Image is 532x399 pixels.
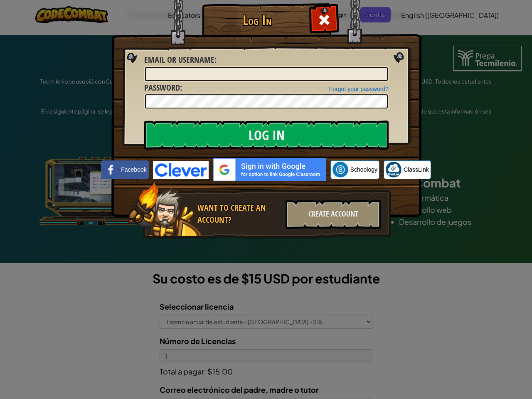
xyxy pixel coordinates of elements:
div: Want to create an account? [197,202,281,226]
span: ClassLink [404,165,429,174]
input: Log In [144,121,389,150]
span: Facebook [121,165,146,174]
div: Create Account [286,200,381,229]
img: schoology.png [332,162,348,177]
span: Password [144,82,180,93]
img: classlink-logo-small.png [386,162,401,177]
img: clever-logo-blue.png [153,161,209,179]
a: Forgot your password? [329,86,389,92]
img: gplus_sso_button2.svg [213,158,326,181]
label: : [144,54,217,66]
img: facebook_small.png [103,162,119,177]
label: : [144,82,182,94]
span: Schoology [350,165,377,174]
span: Email or Username [144,54,214,65]
h1: Log In [204,13,310,27]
